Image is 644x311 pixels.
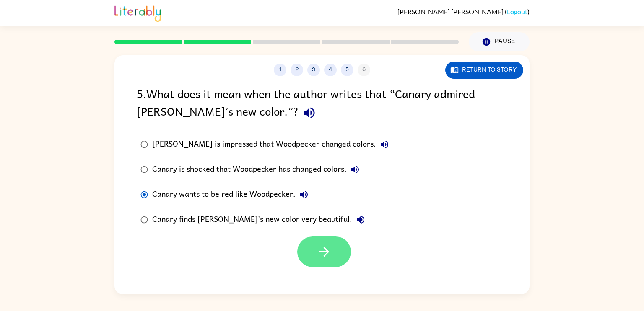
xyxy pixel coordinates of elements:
button: 3 [307,64,320,76]
button: 1 [274,64,286,76]
div: [PERSON_NAME] is impressed that Woodpecker changed colors. [152,136,393,153]
div: 5 . What does it mean when the author writes that “Canary admired [PERSON_NAME]’s new color.”? [137,85,507,123]
div: Canary finds [PERSON_NAME]'s new color very beautiful. [152,211,369,228]
div: Canary is shocked that Woodpecker has changed colors. [152,161,364,178]
button: [PERSON_NAME] is impressed that Woodpecker changed colors. [376,136,393,153]
button: 2 [291,64,303,76]
div: Canary wants to be red like Woodpecker. [152,186,312,203]
span: [PERSON_NAME] [PERSON_NAME] [397,8,505,15]
button: Return to story [445,62,523,79]
button: 4 [324,64,337,76]
button: Canary is shocked that Woodpecker has changed colors. [347,161,364,178]
img: Literably [114,3,161,22]
button: Canary wants to be red like Woodpecker. [296,186,312,203]
button: 5 [341,64,353,76]
a: Logout [507,8,527,15]
div: ( ) [397,8,530,15]
button: Canary finds [PERSON_NAME]'s new color very beautiful. [352,211,369,228]
button: Pause [469,32,530,51]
